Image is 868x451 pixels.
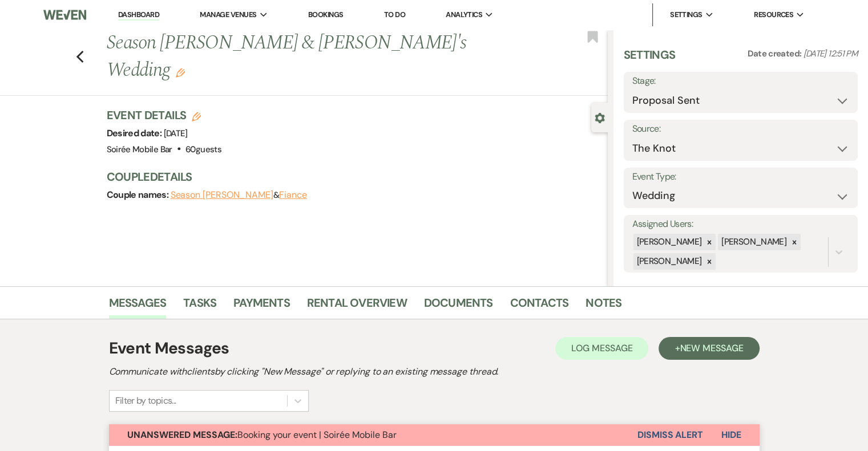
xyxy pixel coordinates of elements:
[279,190,307,200] button: Fiance
[109,424,637,446] button: Unanswered Message:Booking your event | Soirée Mobile Bar
[107,30,503,84] h1: Season [PERSON_NAME] & [PERSON_NAME]'s Wedding
[446,9,482,21] span: Analytics
[680,342,743,354] span: New Message
[754,9,793,21] span: Resources
[118,10,159,21] a: Dashboard
[586,294,621,319] a: Notes
[127,429,237,441] strong: Unanswered Message:
[164,128,188,139] span: [DATE]
[109,294,167,319] a: Messages
[171,190,273,200] button: Season [PERSON_NAME]
[107,107,221,123] h3: Event Details
[804,48,858,59] span: [DATE] 12:51 PM
[200,9,256,21] span: Manage Venues
[624,47,676,72] h3: Settings
[748,48,804,59] span: Date created:
[718,234,788,250] div: [PERSON_NAME]
[633,234,704,250] div: [PERSON_NAME]
[107,144,172,155] span: Soirée Mobile Bar
[424,294,493,319] a: Documents
[637,424,703,446] button: Dismiss Alert
[510,294,569,319] a: Contacts
[307,294,407,319] a: Rental Overview
[632,169,849,185] label: Event Type:
[659,337,759,360] button: +New Message
[633,253,704,270] div: [PERSON_NAME]
[183,294,216,319] a: Tasks
[171,189,307,201] span: &
[109,365,760,379] h2: Communicate with clients by clicking "New Message" or replying to an existing message thread.
[107,127,164,139] span: Desired date:
[571,342,632,354] span: Log Message
[107,169,596,185] h3: Couple Details
[115,394,176,408] div: Filter by topics...
[185,144,221,155] span: 60 guests
[670,9,703,21] span: Settings
[721,429,741,441] span: Hide
[176,67,185,78] button: Edit
[632,121,849,137] label: Source:
[43,3,86,27] img: Weven Logo
[703,424,760,446] button: Hide
[595,112,605,123] button: Close lead details
[632,73,849,90] label: Stage:
[127,429,397,441] span: Booking your event | Soirée Mobile Bar
[107,189,171,201] span: Couple names:
[384,10,405,19] a: To Do
[555,337,648,360] button: Log Message
[109,336,229,360] h1: Event Messages
[233,294,290,319] a: Payments
[632,216,849,233] label: Assigned Users:
[308,10,344,19] a: Bookings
